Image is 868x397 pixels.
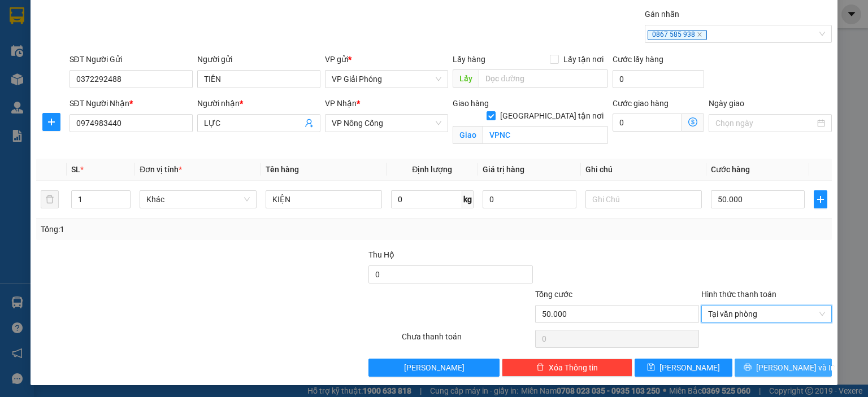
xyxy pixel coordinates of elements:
[483,126,608,144] input: Giao tận nơi
[412,165,452,174] span: Định lượng
[197,53,320,66] div: Người gửi
[659,361,720,374] span: [PERSON_NAME]
[648,30,707,40] span: 0867 585 938
[709,99,744,108] label: Ngày giao
[305,119,314,128] span: user-add
[613,70,704,88] input: Cước lấy hàng
[32,48,92,72] span: SĐT XE 0867 585 938
[613,55,663,64] label: Cước lấy hàng
[581,159,706,181] th: Ghi chú
[647,363,655,372] span: save
[535,290,572,299] span: Tổng cước
[31,75,92,99] strong: PHIẾU BIÊN NHẬN
[701,290,776,299] label: Hình thức thanh toán
[814,190,827,208] button: plus
[368,250,394,259] span: Thu Hộ
[453,55,485,64] span: Lấy hàng
[613,99,669,108] label: Cước giao hàng
[266,190,382,208] input: VD: Bàn, Ghế
[43,117,60,126] span: plus
[536,363,544,372] span: delete
[99,58,167,70] span: GP1209250405
[483,165,524,174] span: Giá trị hàng
[697,32,702,37] span: close
[71,165,80,174] span: SL
[502,359,632,377] button: deleteXóa Thông tin
[483,190,576,208] input: 0
[41,223,336,235] div: Tổng: 1
[453,126,483,144] span: Giao
[70,97,193,110] div: SĐT Người Nhận
[140,165,182,174] span: Đơn vị tính
[146,191,249,208] span: Khác
[744,363,752,372] span: printer
[613,114,682,132] input: Cước giao hàng
[635,359,732,377] button: save[PERSON_NAME]
[332,71,441,88] span: VP Giải Phóng
[41,190,59,208] button: delete
[401,330,533,350] div: Chưa thanh toán
[70,53,193,66] div: SĐT Người Gửi
[453,99,489,108] span: Giao hàng
[404,361,465,374] span: [PERSON_NAME]
[559,53,608,66] span: Lấy tận nơi
[496,110,608,122] span: [GEOGRAPHIC_DATA] tận nơi
[715,117,815,129] input: Ngày giao
[325,53,448,66] div: VP gửi
[325,99,357,108] span: VP Nhận
[42,113,60,131] button: plus
[756,361,835,374] span: [PERSON_NAME] và In
[814,195,827,204] span: plus
[688,117,697,126] span: dollar-circle
[585,190,702,208] input: Ghi Chú
[26,9,97,46] strong: CHUYỂN PHÁT NHANH ĐÔNG LÝ
[711,165,750,174] span: Cước hàng
[6,39,24,78] img: logo
[479,69,608,88] input: Dọc đường
[549,361,598,374] span: Xóa Thông tin
[197,97,320,110] div: Người nhận
[266,165,299,174] span: Tên hàng
[462,190,474,208] span: kg
[735,359,832,377] button: printer[PERSON_NAME] và In
[708,306,825,322] span: Tại văn phòng
[368,359,499,377] button: [PERSON_NAME]
[332,115,441,132] span: VP Nông Cống
[645,10,679,19] label: Gán nhãn
[453,69,479,88] span: Lấy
